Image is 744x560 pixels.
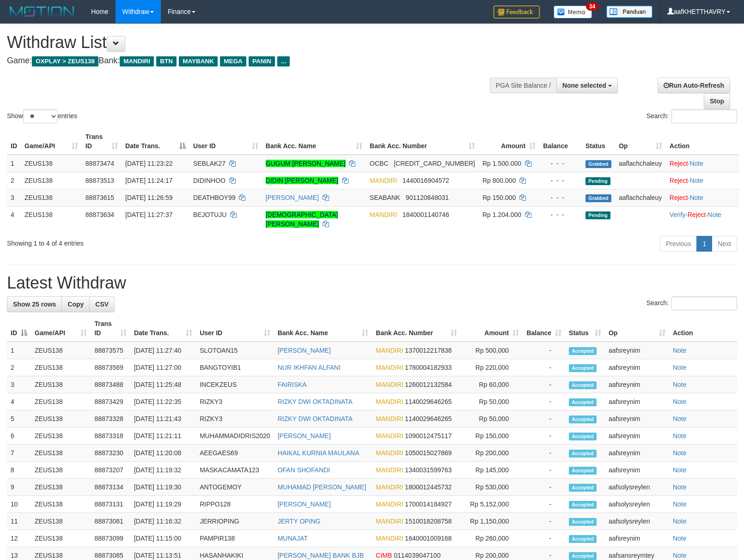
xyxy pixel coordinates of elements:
[179,56,218,66] span: MAYBANK
[585,177,610,185] span: Pending
[689,177,703,184] a: Note
[262,128,366,155] th: Bank Acc. Name: activate to sort column ascending
[278,483,366,491] a: MUHAMAD [PERSON_NAME]
[278,347,331,354] a: [PERSON_NAME]
[394,552,440,559] span: Copy 0114039047100 to clipboard
[130,462,196,479] td: [DATE] 11:19:32
[376,518,403,525] span: MANDIRI
[31,479,91,496] td: ZEUS138
[605,342,669,359] td: aafsreynim
[278,466,330,474] a: OFAN SHOFANDI
[21,172,82,189] td: ZEUS138
[7,410,31,428] td: 5
[569,415,597,423] span: Accepted
[673,364,687,371] a: Note
[689,194,703,201] a: Note
[666,155,739,172] td: ·
[494,6,540,18] img: Feedback.jpg
[91,479,130,496] td: 88873134
[569,467,597,475] span: Accepted
[122,128,189,155] th: Date Trans.: activate to sort column descending
[7,428,31,445] td: 6
[91,410,130,428] td: 88873328
[274,315,372,342] th: Bank Acc. Name: activate to sort column ascending
[582,128,615,155] th: Status
[196,376,274,393] td: INCEKZEUS
[673,535,687,542] a: Note
[543,159,578,168] div: - - -
[91,513,130,530] td: 88873081
[615,128,666,155] th: Op: activate to sort column ascending
[523,428,565,445] td: -
[461,315,523,342] th: Amount: activate to sort column ascending
[523,479,565,496] td: -
[31,393,91,410] td: ZEUS138
[370,177,397,184] span: MANDIRI
[671,109,737,123] input: Search:
[278,364,341,371] a: NUR IKHFAN ALFANI
[125,194,172,201] span: [DATE] 11:26:59
[646,109,737,123] label: Search:
[130,530,196,547] td: [DATE] 11:15:00
[7,445,31,462] td: 7
[196,530,274,547] td: PAMPIR138
[523,393,565,410] td: -
[405,535,451,542] span: Copy 1640001009168 to clipboard
[196,315,274,342] th: User ID: activate to sort column ascending
[277,56,290,66] span: ...
[673,432,687,440] a: Note
[461,462,523,479] td: Rp 145,000
[196,342,274,359] td: SLOTOAN15
[130,315,196,342] th: Date Trans.: activate to sort column ascending
[688,211,706,218] a: Reject
[7,206,21,232] td: 4
[673,415,687,422] a: Note
[366,128,479,155] th: Bank Acc. Number: activate to sort column ascending
[554,6,592,18] img: Button%20Memo.svg
[220,56,246,66] span: MEGA
[31,462,91,479] td: ZEUS138
[671,296,737,310] input: Search:
[196,410,274,428] td: RIZKY3
[91,315,130,342] th: Trans ID: activate to sort column ascending
[21,128,82,155] th: Game/API: activate to sort column ascending
[523,496,565,513] td: -
[605,376,669,393] td: aafsreynim
[405,518,451,525] span: Copy 1510018208758 to clipboard
[406,194,449,201] span: Copy 901120848031 to clipboard
[196,479,274,496] td: ANTOGEMOY
[569,347,597,355] span: Accepted
[266,160,346,167] a: GUGUM [PERSON_NAME]
[673,500,687,508] a: Note
[67,301,84,308] span: Copy
[7,5,77,18] img: MOTION_logo.png
[376,364,403,371] span: MANDIRI
[193,160,226,167] span: SEBLAK27
[689,160,703,167] a: Note
[605,496,669,513] td: aafsolysreylen
[666,172,739,189] td: ·
[23,109,58,123] select: Showentries
[569,518,597,526] span: Accepted
[696,236,712,252] a: 1
[85,177,114,184] span: 88873513
[556,78,618,93] button: None selected
[130,496,196,513] td: [DATE] 11:19:29
[670,160,688,167] a: Reject
[370,211,397,218] span: MANDIRI
[196,393,274,410] td: RIZKY3
[7,462,31,479] td: 8
[85,211,114,218] span: 88873634
[193,194,236,201] span: DEATHBOY99
[7,376,31,393] td: 3
[266,194,319,201] a: [PERSON_NAME]
[569,535,597,543] span: Accepted
[266,211,338,228] a: [DEMOGRAPHIC_DATA][PERSON_NAME]
[405,381,451,388] span: Copy 1260012132584 to clipboard
[278,449,360,457] a: HAIKAL KURNIA MAULANA
[402,211,449,218] span: Copy 1840001140746 to clipboard
[91,462,130,479] td: 88873207
[670,194,688,201] a: Reject
[523,376,565,393] td: -
[31,445,91,462] td: ZEUS138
